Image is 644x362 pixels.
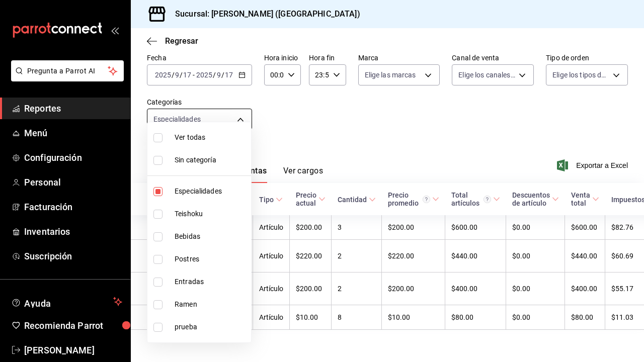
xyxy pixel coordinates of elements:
span: Entradas [175,277,247,287]
span: Ramen [175,299,247,310]
span: Especialidades [175,186,247,197]
span: Postres [175,254,247,264]
span: Ver todas [175,132,247,143]
span: Bebidas [175,231,247,242]
span: Sin categoría [175,155,247,165]
span: Teishoku [175,209,247,219]
span: prueba [175,322,247,332]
